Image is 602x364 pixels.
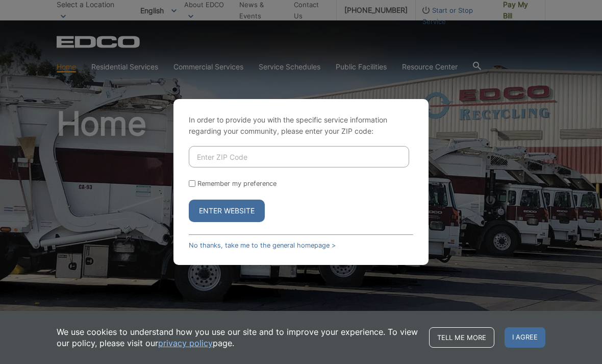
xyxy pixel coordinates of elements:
label: Remember my preference [197,180,277,187]
p: We use cookies to understand how you use our site and to improve your experience. To view our pol... [57,326,419,349]
a: Tell me more [429,327,494,348]
p: In order to provide you with the specific service information regarding your community, please en... [189,114,413,137]
a: No thanks, take me to the general homepage > [189,241,336,249]
button: Enter Website [189,200,265,222]
input: Enter ZIP Code [189,146,409,167]
span: I agree [505,327,545,348]
a: privacy policy [158,337,213,349]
